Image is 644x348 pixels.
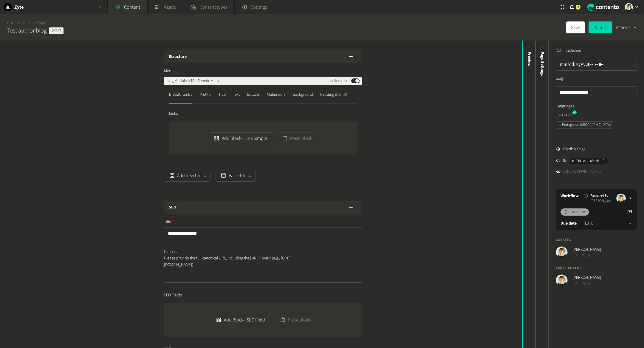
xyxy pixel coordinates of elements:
[164,255,300,268] p: Please provide the full canonical URL, including the [URL]. prefix (e.g., [URL][DOMAIN_NAME]).
[267,90,286,99] div: Multimedia
[563,157,567,164] span: ID:
[4,3,12,11] img: Zyte
[556,112,575,119] button: English
[49,27,64,34] span: Draft
[164,292,182,298] span: SEO Fields
[584,220,595,227] time: [DATE]
[556,121,614,129] button: Portuguese ([GEOGRAPHIC_DATA])
[572,247,601,253] span: [PERSON_NAME]
[169,90,192,99] div: BreadCrumbs
[591,198,614,204] span: [PERSON_NAME]
[556,75,564,82] label: Slug
[233,90,240,99] div: Text
[211,314,270,326] button: Add Block - SEO Field
[539,52,546,76] span: Page Settings
[556,103,637,109] label: Languages
[561,220,577,227] label: Due date
[169,204,177,211] h3: SEO
[570,158,608,164] button: c_01k1w...WDehM
[589,21,612,33] button: Publish
[616,21,637,33] button: Actions
[558,113,572,118] div: English
[556,48,581,54] label: Date published
[275,314,315,326] button: Paste block
[23,20,46,26] a: Flexible Page
[558,122,612,128] div: Portuguese ([GEOGRAPHIC_DATA])
[571,209,579,215] span: Draft
[572,253,601,258] span: [DATE] 08:56
[526,52,532,66] div: Preview
[169,111,178,117] span: Links
[320,90,348,99] div: Padding & Width
[14,4,24,11] h2: Zyte
[293,90,313,99] div: Background
[169,54,187,60] h3: Structure
[556,237,637,243] h4: Created
[216,170,256,182] button: Paste block
[563,146,586,152] span: Flexible Page
[7,20,22,26] a: Content
[199,90,211,99] div: Pretitle
[251,4,267,11] span: Settings
[561,193,579,199] a: Workflow
[172,78,219,84] span: _Module b49 - Generic Hero
[164,219,174,225] span: Title
[563,168,601,175] a: [URL][DOMAIN_NAME]
[556,246,568,258] img: Linda Giuliano
[330,77,348,84] button: Actions
[556,265,637,271] h4: Last updated
[566,21,585,33] button: Save
[164,68,178,74] span: Modules
[625,3,633,11] img: Linda Giuliano
[22,20,23,26] span: /
[616,194,626,203] img: Linda Giuliano
[556,274,568,286] img: Linda Giuliano
[200,4,227,11] span: Content types
[7,26,47,35] h2: Test author blog
[247,90,260,99] div: Buttons
[164,249,180,255] span: Canonical
[577,4,579,10] span: 2
[572,275,601,281] span: [PERSON_NAME]
[209,132,272,144] button: Add Block - Link Simple
[561,208,589,216] button: Draft
[219,90,226,99] div: Title
[572,158,599,163] span: c_01k1w...WDehM
[164,170,211,182] button: Add new block
[572,281,601,286] span: [DATE] 09:04
[277,132,317,144] button: Paste block
[591,193,614,198] span: Assigned to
